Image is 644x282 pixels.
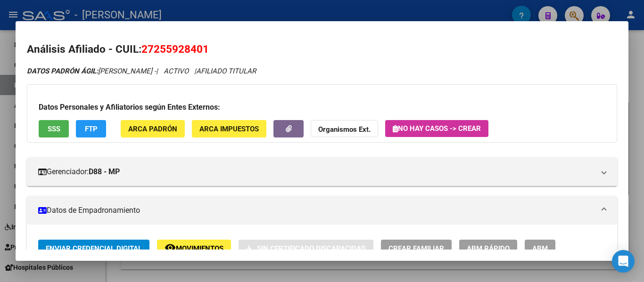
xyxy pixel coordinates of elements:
span: ARCA Padrón [128,125,177,133]
button: Organismos Ext. [311,120,378,137]
span: Sin Certificado Discapacidad [257,244,366,253]
span: Crear Familiar [388,244,444,253]
strong: D88 - MP [89,166,120,177]
mat-expansion-panel-header: Gerenciador:D88 - MP [27,158,617,186]
mat-expansion-panel-header: Datos de Empadronamiento [27,196,617,225]
button: ARCA Impuestos [192,120,266,137]
span: Enviar Credencial Digital [46,244,142,253]
span: No hay casos -> Crear [393,124,481,133]
button: Crear Familiar [381,240,452,257]
mat-icon: remove_red_eye [165,242,176,253]
mat-panel-title: Datos de Empadronamiento [38,205,594,216]
button: FTP [76,120,106,137]
h2: Análisis Afiliado - CUIL: [27,41,617,57]
span: [PERSON_NAME] - [27,67,156,75]
button: ABM Rápido [459,240,517,257]
span: SSS [48,125,60,133]
button: ARCA Padrón [121,120,185,137]
span: 27255928401 [141,43,209,55]
button: SSS [39,120,69,137]
div: Open Intercom Messenger [612,250,635,273]
button: Enviar Credencial Digital [38,240,149,257]
span: AFILIADO TITULAR [196,67,256,75]
h3: Datos Personales y Afiliatorios según Entes Externos: [39,102,605,113]
strong: DATOS PADRÓN ÁGIL: [27,67,98,75]
span: ABM [532,244,548,253]
strong: Organismos Ext. [318,125,371,134]
button: Movimientos [157,240,231,257]
button: ABM [525,240,555,257]
span: FTP [85,125,98,133]
button: Sin Certificado Discapacidad [239,240,373,257]
i: | ACTIVO | [27,67,256,75]
span: Movimientos [176,244,223,253]
button: No hay casos -> Crear [385,120,488,137]
span: ABM Rápido [467,244,510,253]
mat-panel-title: Gerenciador: [38,166,594,177]
span: ARCA Impuestos [199,125,259,133]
